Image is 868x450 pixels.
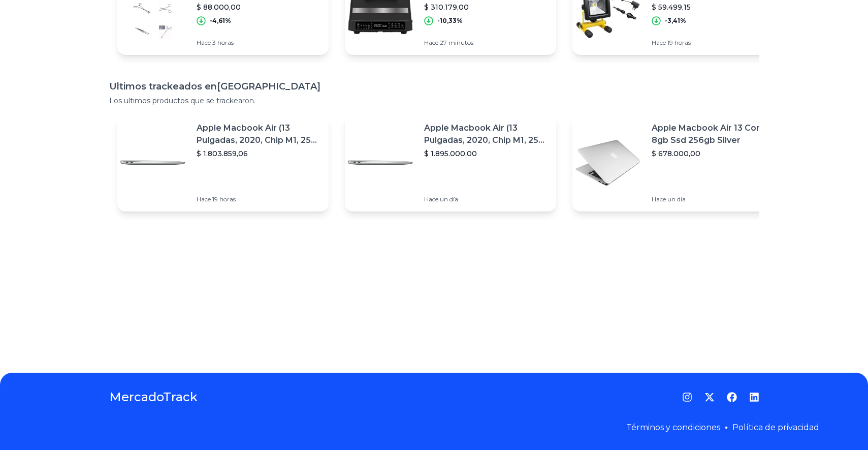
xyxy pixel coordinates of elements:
[197,39,320,47] p: Hace 3 horas
[652,122,776,146] p: Apple Macbook Air 13 Core I5 8gb Ssd 256gb Silver
[424,122,548,146] p: Apple Macbook Air (13 Pulgadas, 2020, Chip M1, 256 Gb De Ssd, 8 Gb De Ram) - Plata
[652,2,776,12] p: $ 59.499,15
[210,17,231,25] p: -4,61%
[626,423,720,432] a: Términos y condiciones
[652,195,776,203] p: Hace un día
[652,148,776,159] p: $ 678.000,00
[732,423,819,432] a: Política de privacidad
[424,39,548,47] p: Hace 27 minutos
[424,148,548,159] p: $ 1.895.000,00
[197,122,320,146] p: Apple Macbook Air (13 Pulgadas, 2020, Chip M1, 256 Gb De Ssd, 8 Gb De Ram) - Plata
[197,2,320,12] p: $ 88.000,00
[197,195,320,203] p: Hace 19 horas
[345,114,556,212] a: Featured imageApple Macbook Air (13 Pulgadas, 2020, Chip M1, 256 Gb De Ssd, 8 Gb De Ram) - Plata$...
[749,392,759,402] a: LinkedIn
[117,114,329,212] a: Featured imageApple Macbook Air (13 Pulgadas, 2020, Chip M1, 256 Gb De Ssd, 8 Gb De Ram) - Plata$...
[109,96,759,106] p: Los ultimos productos que se trackearon.
[109,79,759,94] h1: Ultimos trackeados en [GEOGRAPHIC_DATA]
[665,17,686,25] p: -3,41%
[682,392,692,402] a: Instagram
[572,114,784,212] a: Featured imageApple Macbook Air 13 Core I5 8gb Ssd 256gb Silver$ 678.000,00Hace un día
[704,392,715,402] a: Twitter
[652,39,776,47] p: Hace 19 horas
[572,127,644,198] img: Featured image
[727,392,737,402] a: Facebook
[117,127,188,198] img: Featured image
[345,127,416,198] img: Featured image
[109,389,198,405] a: MercadoTrack
[424,195,548,203] p: Hace un día
[197,148,320,159] p: $ 1.803.859,06
[424,2,548,12] p: $ 310.179,00
[437,17,463,25] p: -10,33%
